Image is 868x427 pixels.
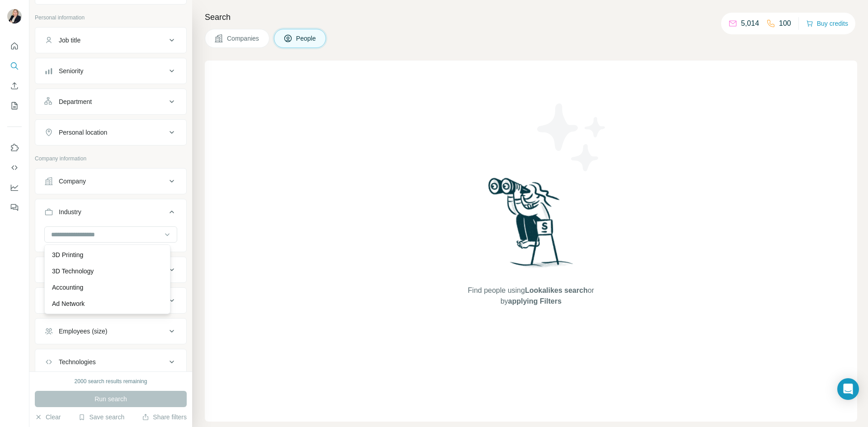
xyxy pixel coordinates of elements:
[35,170,186,192] button: Company
[484,175,578,276] img: Surfe Illustration - Woman searching with binoculars
[296,34,317,43] span: People
[205,11,857,23] h4: Search
[741,18,759,29] p: 5,014
[525,286,588,294] span: Lookalikes search
[779,18,791,29] p: 100
[52,250,83,259] p: 3D Printing
[7,98,22,114] button: My lists
[35,259,186,281] button: HQ location
[35,14,187,22] p: Personal information
[78,413,124,422] button: Save search
[35,320,186,342] button: Employees (size)
[806,17,848,30] button: Buy credits
[59,357,96,366] div: Technologies
[35,91,186,113] button: Department
[35,122,186,143] button: Personal location
[35,60,186,82] button: Seniority
[7,179,22,196] button: Dashboard
[35,29,186,51] button: Job title
[35,201,186,226] button: Industry
[7,9,22,23] img: Avatar
[7,38,22,54] button: Quick start
[52,299,85,308] p: Ad Network
[59,66,83,75] div: Seniority
[59,207,81,216] div: Industry
[508,297,561,305] span: applying Filters
[59,177,86,186] div: Company
[59,327,107,336] div: Employees (size)
[35,413,61,422] button: Clear
[59,128,107,137] div: Personal location
[75,377,147,385] div: 2000 search results remaining
[7,58,22,74] button: Search
[52,267,94,276] p: 3D Technology
[531,97,613,178] img: Surfe Illustration - Stars
[59,36,80,45] div: Job title
[35,290,186,311] button: Annual revenue ($)
[35,155,187,163] p: Company information
[7,78,22,94] button: Enrich CSV
[7,140,22,156] button: Use Surfe on LinkedIn
[35,351,186,373] button: Technologies
[837,378,859,400] div: Open Intercom Messenger
[7,160,22,176] button: Use Surfe API
[142,413,187,422] button: Share filters
[52,283,83,292] p: Accounting
[458,285,603,307] span: Find people using or by
[227,34,260,43] span: Companies
[59,97,92,106] div: Department
[7,199,22,216] button: Feedback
